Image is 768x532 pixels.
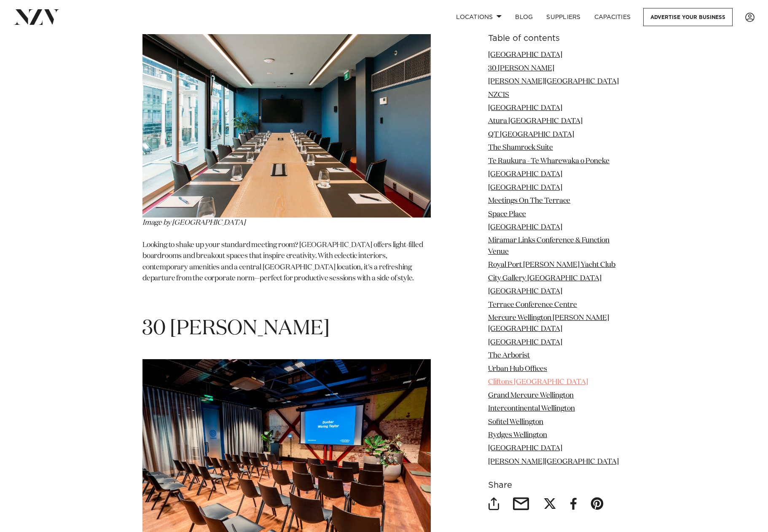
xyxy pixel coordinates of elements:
[540,8,587,26] a: SUPPLIERS
[142,242,423,282] span: Looking to shake up your standard meeting room? [GEOGRAPHIC_DATA] offers light-filled boardrooms ...
[488,339,562,346] a: [GEOGRAPHIC_DATA]
[488,261,615,269] a: Royal Port [PERSON_NAME] Yacht Club
[488,171,562,178] a: [GEOGRAPHIC_DATA]
[488,379,588,386] a: Cliftons [GEOGRAPHIC_DATA]
[488,64,554,72] a: 30 [PERSON_NAME]
[488,34,626,43] h6: Table of contents
[488,418,543,425] a: Sofitel Wellington
[488,144,553,151] a: The Shamrock Suite
[488,432,547,439] a: Rydges Wellington
[488,392,574,399] a: Grand Mercure Wellington
[142,316,431,342] h1: 30 [PERSON_NAME]
[643,8,733,26] a: Advertise your business
[142,219,245,226] em: Image by [GEOGRAPHIC_DATA]
[488,301,577,308] a: Terrace Conference Centre
[488,405,575,412] a: Intercontinental Wellington
[488,105,562,112] a: [GEOGRAPHIC_DATA]
[13,9,59,24] img: nzv-logo.png
[488,314,609,333] a: Mercure Wellington [PERSON_NAME][GEOGRAPHIC_DATA]
[488,118,583,125] a: Atura [GEOGRAPHIC_DATA]
[449,8,508,26] a: Locations
[488,445,562,452] a: [GEOGRAPHIC_DATA]
[488,158,610,165] a: Te Raukura - Te Wharewaka o Poneke
[488,131,574,138] a: QT [GEOGRAPHIC_DATA]
[488,91,509,98] a: NZCIS
[488,237,610,255] a: Miramar Links Conference & Function Venue
[488,458,619,465] a: [PERSON_NAME][GEOGRAPHIC_DATA]
[488,288,562,295] a: [GEOGRAPHIC_DATA]
[488,274,602,282] a: City Gallery [GEOGRAPHIC_DATA]
[488,197,570,204] a: Meetings On The Terrace
[488,78,619,85] a: [PERSON_NAME][GEOGRAPHIC_DATA]
[488,365,547,373] a: Urban Hub Offices
[488,210,526,218] a: Space Place
[588,8,638,26] a: Capacities
[488,184,562,191] a: [GEOGRAPHIC_DATA]
[488,481,626,490] h6: Share
[488,224,562,231] a: [GEOGRAPHIC_DATA]
[488,352,530,359] a: The Arborist
[488,51,562,59] a: [GEOGRAPHIC_DATA]
[508,8,540,26] a: BLOG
